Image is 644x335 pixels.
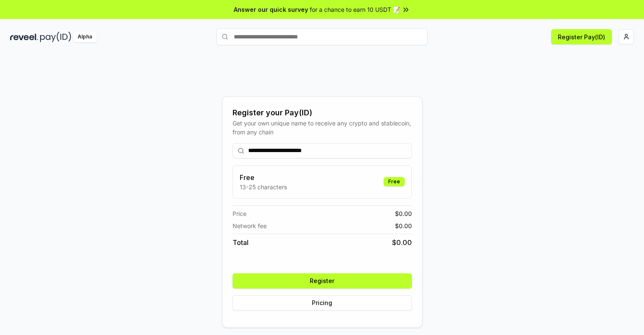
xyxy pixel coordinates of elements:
[233,237,249,248] span: Total
[310,5,400,14] span: for a chance to earn 10 USDT 📝
[240,182,287,191] p: 13-25 characters
[233,295,412,310] button: Pricing
[233,119,412,136] div: Get your own unique name to receive any crypto and stablecoin, from any chain
[234,5,308,14] span: Answer our quick survey
[233,221,267,230] span: Network fee
[395,221,412,230] span: $ 0.00
[233,107,412,119] div: Register your Pay(ID)
[233,273,412,289] button: Register
[73,32,97,42] div: Alpha
[384,177,405,186] div: Free
[233,209,246,218] span: Price
[392,237,412,248] span: $ 0.00
[40,32,71,42] img: pay_id
[10,32,38,42] img: reveel_dark
[240,172,287,182] h3: Free
[551,29,612,44] button: Register Pay(ID)
[395,209,412,218] span: $ 0.00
